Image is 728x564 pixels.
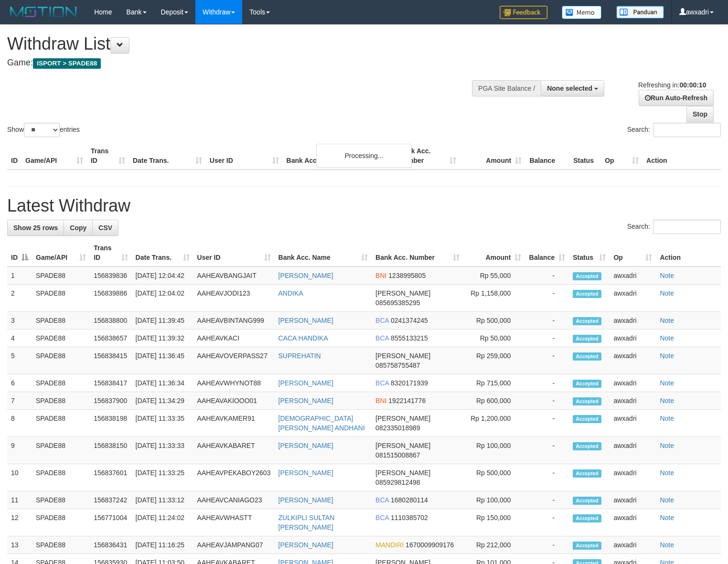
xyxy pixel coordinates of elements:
td: AAHEAVWHYNOT88 [193,374,275,392]
label: Search: [627,220,721,234]
td: [DATE] 11:39:45 [132,312,193,330]
strong: 00:00:10 [679,81,706,89]
th: Status [569,142,601,170]
span: Copy 085929812498 to clipboard [375,479,420,486]
td: AAHEAVBINTANG999 [193,312,275,330]
a: [PERSON_NAME] [278,496,333,504]
a: Note [660,541,674,549]
span: Accepted [573,514,601,522]
td: Rp 1,200,000 [463,410,525,437]
th: Game/API: activate to sort column ascending [32,239,90,266]
td: awxadri [610,509,656,536]
td: [DATE] 11:39:32 [132,330,193,347]
th: Op: activate to sort column ascending [610,239,656,266]
td: Rp 50,000 [463,330,525,347]
th: Balance [525,142,569,170]
td: - [525,491,569,509]
a: [PERSON_NAME] [278,397,333,404]
td: AAHEAVOVERPASS27 [193,347,275,374]
span: BCA [375,514,389,521]
td: 156838150 [90,437,131,464]
td: 1 [7,266,32,285]
span: Copy 1670009909176 to clipboard [406,541,454,549]
td: 156838417 [90,374,131,392]
td: awxadri [610,392,656,410]
td: SPADE88 [32,491,90,509]
a: CACA HANDIKA [278,334,328,342]
td: 156836431 [90,536,131,554]
div: PGA Site Balance / [472,80,541,96]
td: 5 [7,347,32,374]
span: Accepted [573,397,601,405]
td: - [525,536,569,554]
td: 3 [7,312,32,330]
span: CSV [98,224,112,232]
td: awxadri [610,536,656,554]
th: Bank Acc. Number [395,142,460,170]
td: SPADE88 [32,347,90,374]
span: BCA [375,496,389,504]
a: Show 25 rows [7,220,64,236]
td: 156838198 [90,410,131,437]
span: BCA [375,379,389,387]
td: 12 [7,509,32,536]
td: 11 [7,491,32,509]
td: AAHEAVJAMPANG07 [193,536,275,554]
a: Note [660,415,674,422]
label: Show entries [7,123,80,137]
th: Amount [460,142,525,170]
td: Rp 259,000 [463,347,525,374]
td: awxadri [610,347,656,374]
td: 156837242 [90,491,131,509]
td: Rp 100,000 [463,437,525,464]
td: [DATE] 11:34:29 [132,392,193,410]
th: ID [7,142,21,170]
a: Note [660,379,674,387]
td: - [525,312,569,330]
td: AAHEAVWHASTT [193,509,275,536]
td: awxadri [610,374,656,392]
td: 156839886 [90,285,131,312]
span: Accepted [573,442,601,450]
span: Accepted [573,352,601,361]
td: SPADE88 [32,312,90,330]
span: Accepted [573,272,601,280]
td: [DATE] 11:33:35 [132,410,193,437]
th: ID: activate to sort column descending [7,239,32,266]
span: [PERSON_NAME] [375,415,430,422]
span: Copy 0241374245 to clipboard [391,317,428,324]
a: Copy [64,220,93,236]
td: 8 [7,410,32,437]
th: Op [601,142,642,170]
span: Copy 1110385702 to clipboard [391,514,428,521]
span: Copy 1238995805 to clipboard [388,272,426,279]
td: - [525,410,569,437]
input: Search: [653,220,721,234]
img: MOTION_logo.png [7,5,80,19]
td: Rp 212,000 [463,536,525,554]
td: [DATE] 12:04:02 [132,285,193,312]
th: Game/API [21,142,87,170]
td: - [525,347,569,374]
h4: Game: [7,58,476,68]
th: Trans ID [87,142,129,170]
td: [DATE] 12:04:42 [132,266,193,285]
td: SPADE88 [32,374,90,392]
td: AAHEAVJODI123 [193,285,275,312]
td: awxadri [610,285,656,312]
span: [PERSON_NAME] [375,289,430,297]
span: BNI [375,272,386,279]
a: Note [660,289,674,297]
span: Accepted [573,380,601,388]
td: AAHEAVPEKABOY2603 [193,464,275,491]
a: CSV [92,220,118,236]
td: - [525,509,569,536]
td: [DATE] 11:33:25 [132,464,193,491]
button: None selected [541,80,604,96]
span: Copy [70,224,86,232]
span: [PERSON_NAME] [375,352,430,360]
td: awxadri [610,464,656,491]
th: Action [656,239,721,266]
span: Accepted [573,497,601,505]
td: - [525,374,569,392]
